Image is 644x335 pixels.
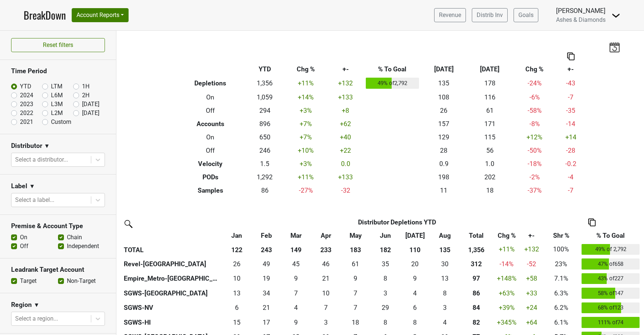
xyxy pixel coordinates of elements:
[400,229,430,242] th: Jul: activate to sort column ascending
[421,104,467,117] td: 26
[313,303,339,312] div: 7
[253,318,280,327] div: 17
[430,242,459,257] th: 135
[588,219,596,226] img: Copy to clipboard
[29,182,35,191] span: ▼
[11,142,42,150] h3: Distributor
[175,117,245,131] th: Accounts
[556,62,585,76] th: +-
[67,233,82,242] label: Chain
[11,222,105,230] h3: Premise & Account Type
[542,242,580,257] td: 100%
[430,315,459,330] td: 4.167
[34,301,40,309] span: ▼
[175,104,245,117] th: Off
[327,91,364,104] td: +133
[222,242,251,257] th: 122
[430,271,459,286] td: 12.75
[400,271,430,286] td: 8.5
[222,271,251,286] td: 9.5
[122,217,134,229] img: filter
[311,242,341,257] th: 233
[402,303,428,312] div: 6
[253,259,280,269] div: 49
[122,301,222,315] th: SGWS-NV
[245,184,284,197] td: 86
[122,229,222,242] th: &nbsp;: activate to sort column ascending
[371,286,400,301] td: 3.25
[122,315,222,330] th: SGWS-HI
[609,42,620,52] img: last_updated_date
[311,271,341,286] td: 21
[224,318,250,327] div: 15
[327,131,364,144] td: +40
[542,301,580,315] td: 6.2%
[402,318,428,327] div: 8
[252,301,281,315] td: 21.083
[522,259,541,269] div: -52
[522,303,541,312] div: +24
[522,318,541,327] div: +64
[513,76,556,91] td: -24 %
[252,315,281,330] td: 17.333
[400,286,430,301] td: 4.248
[467,76,513,91] td: 178
[44,142,50,150] span: ▼
[421,76,467,91] td: 135
[253,303,280,312] div: 21
[67,242,99,251] label: Independent
[281,315,311,330] td: 9.25
[421,91,467,104] td: 108
[513,184,556,197] td: -37 %
[421,184,467,197] td: 11
[82,91,89,100] label: 2H
[245,76,284,91] td: 1,356
[421,157,467,170] td: 0.9
[222,301,251,315] td: 6.417
[513,91,556,104] td: -6 %
[343,259,369,269] div: 61
[20,242,28,251] label: Off
[122,242,222,257] th: TOTAL
[461,274,491,283] div: 97
[284,117,327,131] td: +7 %
[252,271,281,286] td: 19
[432,259,458,269] div: 30
[281,229,311,242] th: Mar: activate to sort column ascending
[556,131,585,144] td: +14
[542,229,580,242] th: Shr %: activate to sort column ascending
[556,144,585,157] td: -28
[20,109,33,118] label: 2022
[556,170,585,184] td: -4
[432,303,458,312] div: 3
[341,229,370,242] th: May: activate to sort column ascending
[327,144,364,157] td: +22
[175,91,245,104] th: On
[284,62,327,76] th: Chg %
[372,274,398,283] div: 8
[245,131,284,144] td: 650
[341,242,370,257] th: 183
[313,259,339,269] div: 46
[327,157,364,170] td: 0.0
[20,91,33,100] label: 2024
[556,104,585,117] td: -35
[343,303,369,312] div: 7
[434,8,466,22] a: Revenue
[432,318,458,327] div: 4
[402,259,428,269] div: 20
[20,233,27,242] label: On
[341,271,370,286] td: 8.5
[467,117,513,131] td: 171
[513,62,556,76] th: Chg %
[281,242,311,257] th: 149
[284,104,327,117] td: +3 %
[341,315,370,330] td: 17.75
[556,91,585,104] td: -7
[283,274,309,283] div: 9
[175,170,245,184] th: PODs
[460,271,493,286] th: 96.916
[556,76,585,91] td: -43
[252,286,281,301] td: 34.156
[327,170,364,184] td: +133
